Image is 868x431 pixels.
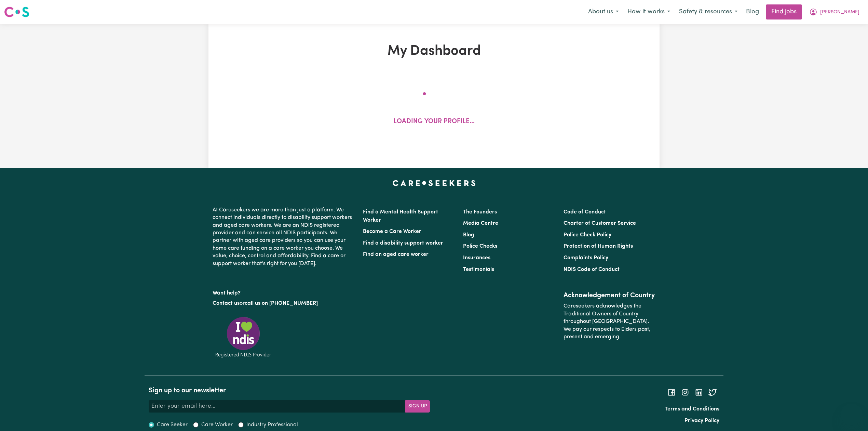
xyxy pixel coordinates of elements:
p: At Careseekers we are more than just a platform. We connect individuals directly to disability su... [213,204,355,270]
button: Safety & resources [675,5,742,19]
a: Complaints Policy [564,255,608,261]
h2: Acknowledgement of Country [564,291,655,300]
a: Blog [463,232,474,238]
p: Want help? [213,287,355,297]
button: My Account [805,5,864,19]
a: Privacy Policy [684,418,719,423]
a: Insurances [463,255,490,261]
a: call us on [PHONE_NUMBER] [245,301,318,306]
a: Find a disability support worker [363,240,443,246]
a: Protection of Human Rights [564,244,633,249]
button: About us [584,5,623,19]
a: Contact us [213,301,240,306]
a: Find a Mental Health Support Worker [363,209,438,223]
span: [PERSON_NAME] [820,9,859,16]
a: Follow Careseekers on Twitter [708,390,717,395]
h2: Sign up to our newsletter [149,387,430,395]
a: Become a Care Worker [363,229,421,234]
input: Enter your email here... [149,400,406,413]
a: Code of Conduct [564,209,606,215]
p: Loading your profile... [393,117,475,127]
a: Terms and Conditions [665,406,719,412]
button: Subscribe [405,400,430,413]
a: Blog [742,4,763,19]
label: Care Worker [201,421,233,429]
a: NDIS Code of Conduct [564,267,620,272]
img: Careseekers logo [4,6,29,18]
h1: My Dashboard [288,43,580,60]
a: Careseekers logo [4,4,29,20]
a: Find an aged care worker [363,252,429,257]
label: Industry Professional [246,421,298,429]
a: Media Centre [463,221,498,226]
p: or [213,297,355,310]
a: Careseekers home page [393,180,476,186]
a: Police Checks [463,244,497,249]
label: Care Seeker [157,421,188,429]
a: Testimonials [463,267,494,272]
a: The Founders [463,209,497,215]
iframe: Button to launch messaging window [841,404,863,426]
a: Find jobs [766,4,802,19]
p: Careseekers acknowledges the Traditional Owners of Country throughout [GEOGRAPHIC_DATA]. We pay o... [564,300,655,343]
a: Police Check Policy [564,232,611,238]
a: Charter of Customer Service [564,221,636,226]
button: How it works [623,5,675,19]
a: Follow Careseekers on Instagram [681,390,689,395]
a: Follow Careseekers on LinkedIn [695,390,703,395]
img: Registered NDIS provider [213,316,274,358]
a: Follow Careseekers on Facebook [667,390,676,395]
